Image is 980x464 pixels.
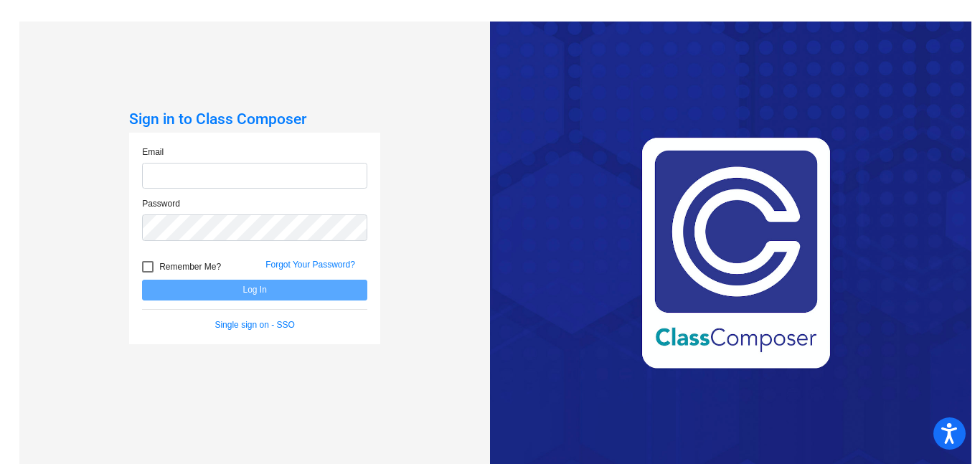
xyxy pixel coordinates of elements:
[265,260,355,270] a: Forgot Your Password?
[142,280,367,300] button: Log In
[159,258,221,275] span: Remember Me?
[129,110,380,128] h3: Sign in to Class Composer
[215,320,294,330] a: Single sign on - SSO
[142,146,164,158] label: Email
[142,197,180,210] label: Password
